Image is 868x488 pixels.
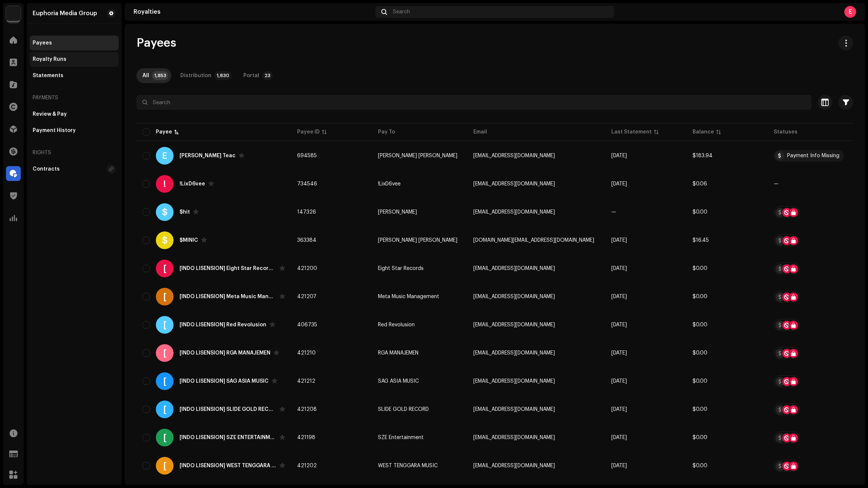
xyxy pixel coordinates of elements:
div: Balance [693,128,714,136]
span: Jun 2024 [611,407,627,412]
span: 421198 [297,435,315,440]
span: redrevolusion@euphoriamedia.com [473,322,555,327]
div: [ [156,457,174,475]
div: Distribution [180,68,211,83]
re-m-nav-item: Payees [30,36,119,50]
span: 421202 [297,463,317,468]
span: evelineteacch@gmail.com [473,153,555,158]
div: [ [156,344,174,362]
div: Payment Info Missing [787,153,839,158]
div: Review & Pay [33,111,67,117]
span: 734546 [297,181,317,187]
div: !LixD6vee [180,181,205,187]
span: 421207 [297,294,316,299]
div: [INDO LISENSION] RGA MANAJEMEN [180,350,270,356]
div: Payee [156,128,172,136]
p-badge: 1,853 [152,71,168,80]
span: SAG ASIA MUSIC [378,379,419,384]
span: metamusic@euphoriamedia.com [473,294,555,299]
div: Euphoria Media Group [33,10,97,16]
div: $ [156,231,174,249]
span: 421212 [297,379,315,384]
span: SLIDE GOLD RECORD [378,407,429,412]
div: All [142,68,149,83]
span: Eight Star Records [378,266,424,271]
re-m-nav-item: Statements [30,68,119,83]
div: Portal [243,68,259,83]
span: Jun 2024 [611,266,627,271]
span: $0.00 [693,463,707,468]
div: [ [156,400,174,418]
span: $0.00 [693,322,707,327]
re-m-nav-item: Payment History [30,123,119,138]
div: [INDO LISENSION] Meta Music Management [180,294,276,299]
span: $0.00 [693,379,707,384]
span: 406735 [297,322,317,327]
re-a-nav-header: Rights [30,144,119,162]
span: 421200 [297,266,317,271]
span: rgamanajemen@euphoriamedia.com [473,350,555,356]
span: 363384 [297,238,316,243]
span: Nguyen Anh Dung [378,238,457,243]
span: Search [393,9,410,15]
span: WEST TENGGARA MUSIC [378,463,438,468]
div: Contracts [33,166,60,172]
span: 147326 [297,210,316,215]
div: $hit [180,210,190,215]
span: Red Revolusion [378,322,415,327]
div: [INDO LISENSION] Eight Star Records Tbk. [180,266,276,271]
span: Slidegold@euphoriamedia.com [473,407,555,412]
div: [INDO LISENSION] SZE ENTERTAINMENT [180,435,276,440]
span: Sep 2025 [611,153,627,158]
span: Jun 2024 [611,379,627,384]
span: $0.00 [693,350,707,356]
span: Danielle Laurindo de Melo [378,153,457,158]
div: $ [156,203,174,221]
span: Dablo.booking@gmail.com [473,238,594,243]
span: szeentertainment@euphoriamedia.com [473,435,555,440]
span: $0.00 [693,210,707,215]
div: E [156,147,174,165]
div: Last Statement [611,128,652,136]
re-m-nav-item: Contracts [30,162,119,177]
span: davidbelo3227@gmail.com [473,181,555,187]
span: RGA MANAJEMEN [378,350,418,356]
span: farrellmatty12345@gmail.com [473,210,555,215]
span: $0.00 [693,435,707,440]
span: $0.00 [693,407,707,412]
re-a-table-badge: — [774,181,847,187]
span: westtenggara@euphoriamedia.com [473,463,555,468]
div: Royalty Runs [33,56,66,62]
p-badge: 1,830 [214,71,231,80]
span: Jun 2024 [611,294,627,299]
span: m farrell [378,210,417,215]
span: Payees [137,36,176,50]
div: ! [156,175,174,193]
div: Payee ID [297,128,320,136]
div: [INDO LISENSION] Red Revolusion [180,322,266,327]
span: sagasiamusic@gmail.com [473,379,555,384]
div: [ [156,429,174,446]
re-m-nav-item: Review & Pay [30,107,119,122]
span: $0.06 [693,181,707,187]
span: $16.45 [693,238,709,243]
span: Sep 2025 [611,181,627,187]
div: E [844,6,856,18]
div: Royalties [134,9,372,15]
div: [INDO LISENSION] WEST TENGGARA MUSIC [180,463,276,468]
div: Payment History [33,128,76,133]
span: SZE Entertainment [378,435,424,440]
re-a-nav-header: Payments [30,89,119,107]
span: $183.94 [693,153,713,158]
div: [INDO LISENSION] SLIDE GOLD RECORD [180,407,276,412]
span: $0.00 [693,294,707,299]
p-badge: 23 [262,71,273,80]
span: Apr 2024 [611,435,627,440]
span: — [611,210,616,215]
div: [ [156,260,174,277]
div: [ [156,372,174,390]
span: Feb 2024 [611,463,627,468]
div: [ [156,288,174,306]
div: [ [156,316,174,334]
span: Jan 2024 [611,238,627,243]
